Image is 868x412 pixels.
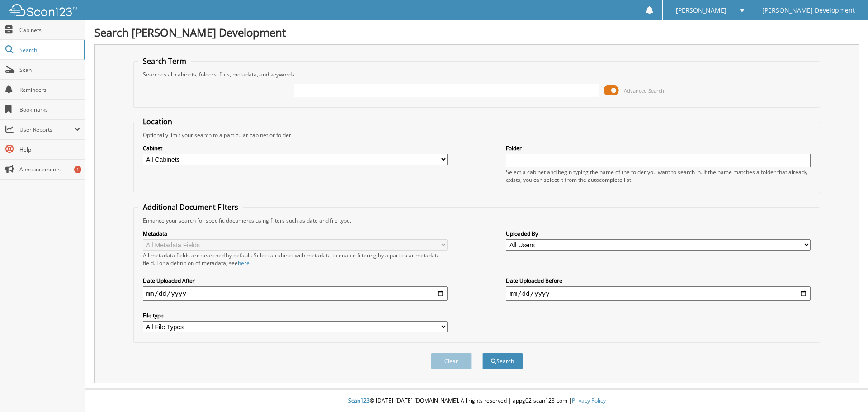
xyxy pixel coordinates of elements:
legend: Search Term [138,56,191,66]
button: Search [482,353,523,369]
span: Announcements [19,166,80,173]
span: Help [19,146,80,153]
span: [PERSON_NAME] [676,8,726,13]
span: User Reports [19,126,74,133]
div: Searches all cabinets, folders, files, metadata, and keywords [138,71,816,78]
label: Date Uploaded Before [506,277,811,284]
img: scan123-logo-white.svg [9,4,77,16]
label: Cabinet [143,144,448,152]
span: Bookmarks [19,106,80,114]
div: Select a cabinet and begin typing the name of the folder you want to search in. If the name match... [506,168,811,184]
a: here [238,259,250,267]
div: All metadata fields are searched by default. Select a cabinet with metadata to enable filtering b... [143,251,448,267]
span: [PERSON_NAME] Development [762,8,855,13]
legend: Additional Document Filters [138,202,243,212]
button: Clear [431,353,472,369]
div: 1 [74,166,81,173]
div: © [DATE]-[DATE] [DOMAIN_NAME]. All rights reserved | appg02-scan123-com | [85,390,868,412]
span: Reminders [19,86,80,94]
div: Optionally limit your search to a particular cabinet or folder [138,131,816,139]
a: Privacy Policy [572,397,606,404]
label: Date Uploaded After [143,277,448,284]
label: Folder [506,144,811,152]
input: end [506,286,811,301]
label: File type [143,312,448,319]
span: Scan123 [348,397,370,404]
span: Scan [19,66,80,74]
div: Enhance your search for specific documents using filters such as date and file type. [138,217,816,224]
label: Metadata [143,230,448,237]
legend: Location [138,117,177,127]
span: Advanced Search [624,87,664,94]
span: Search [19,46,79,54]
input: start [143,286,448,301]
label: Uploaded By [506,230,811,237]
h1: Search [PERSON_NAME] Development [94,25,859,40]
span: Cabinets [19,26,80,34]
